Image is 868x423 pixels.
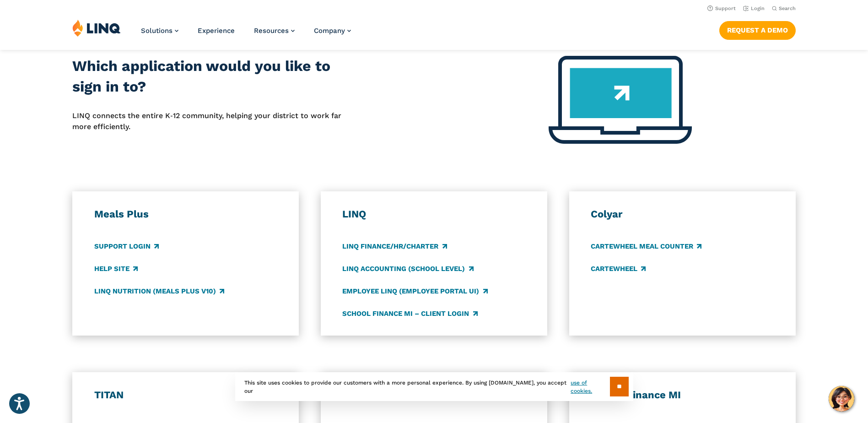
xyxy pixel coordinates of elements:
[141,27,173,35] span: Solutions
[72,56,361,98] h2: Which application would you like to sign in to?
[591,208,774,221] h3: Colyar
[591,264,646,274] a: CARTEWHEEL
[342,208,525,221] h3: LINQ
[72,19,121,37] img: LINQ | K‑12 Software
[254,27,295,35] a: Resources
[314,27,345,35] span: Company
[94,241,159,251] a: Support Login
[314,27,351,35] a: Company
[772,5,796,12] button: Open Search Bar
[254,27,289,35] span: Resources
[571,379,609,395] a: use of cookies.
[141,27,178,35] a: Solutions
[235,372,633,401] div: This site uses cookies to provide our customers with a more personal experience. By using [DOMAIN...
[342,309,477,319] a: School Finance MI – Client Login
[141,19,351,49] nav: Primary Navigation
[719,19,796,39] nav: Button Navigation
[72,110,361,133] p: LINQ connects the entire K‑12 community, helping your district to work far more efficiently.
[198,27,235,35] a: Experience
[342,264,473,274] a: LINQ Accounting (school level)
[94,264,138,274] a: Help Site
[342,241,447,251] a: LINQ Finance/HR/Charter
[719,21,796,39] a: Request a Demo
[342,286,487,296] a: Employee LINQ (Employee Portal UI)
[743,5,765,11] a: Login
[779,5,796,11] span: Search
[829,386,854,412] button: Hello, have a question? Let’s chat.
[94,208,277,221] h3: Meals Plus
[94,286,224,296] a: LINQ Nutrition (Meals Plus v10)
[591,241,701,251] a: CARTEWHEEL Meal Counter
[707,5,736,11] a: Support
